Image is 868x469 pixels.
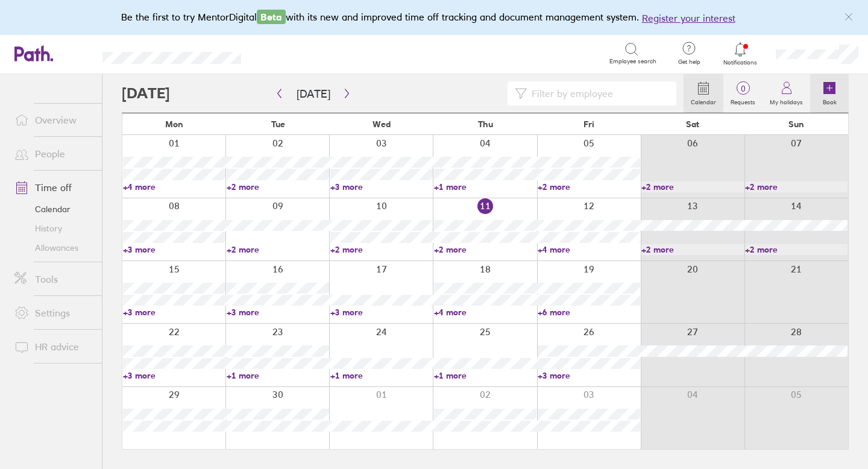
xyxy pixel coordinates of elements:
a: HR advice [5,335,102,359]
span: Fri [583,119,594,129]
div: Search [274,48,304,58]
span: Tue [271,119,285,129]
a: +3 more [123,307,225,318]
a: +2 more [745,181,848,192]
a: Settings [5,301,102,325]
a: Notifications [721,41,760,66]
span: Mon [165,119,183,129]
label: Calendar [684,95,723,106]
span: Sat [686,119,699,129]
a: +1 more [330,370,433,381]
a: +2 more [227,181,329,192]
span: Employee search [609,58,656,65]
a: +3 more [538,370,640,381]
button: Register your interest [642,11,735,25]
a: +4 more [538,244,640,255]
a: +1 more [434,181,536,192]
label: Requests [723,95,763,106]
a: People [5,142,102,166]
div: Be the first to try MentorDigital with its new and improved time off tracking and document manage... [121,10,747,25]
a: +2 more [641,244,744,255]
a: Allowances [5,238,102,257]
a: Calendar [5,200,102,219]
a: 0Requests [723,74,763,113]
a: +2 more [745,244,848,255]
label: Book [816,95,844,106]
a: +1 more [227,370,329,381]
a: +2 more [434,244,536,255]
a: +2 more [330,244,433,255]
a: +6 more [538,307,640,318]
a: +3 more [330,307,433,318]
span: 0 [723,84,763,93]
span: Wed [373,119,391,129]
a: +2 more [227,244,329,255]
button: [DATE] [287,84,340,104]
a: +2 more [641,181,744,192]
a: Tools [5,267,102,291]
a: Time off [5,175,102,200]
a: +4 more [123,181,225,192]
span: Thu [478,119,493,129]
label: My holidays [763,95,810,106]
a: +3 more [123,244,225,255]
a: History [5,219,102,238]
a: +3 more [330,181,433,192]
span: Get help [670,58,709,66]
input: Filter by employee [527,82,669,105]
a: +3 more [123,370,225,381]
span: Beta [257,10,286,24]
a: +4 more [434,307,536,318]
a: +1 more [434,370,536,381]
span: Sun [788,119,804,129]
span: Notifications [721,59,760,66]
a: Book [810,74,849,113]
a: Calendar [684,74,723,113]
a: +2 more [538,181,640,192]
a: +3 more [227,307,329,318]
a: My holidays [763,74,810,113]
a: Overview [5,108,102,132]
